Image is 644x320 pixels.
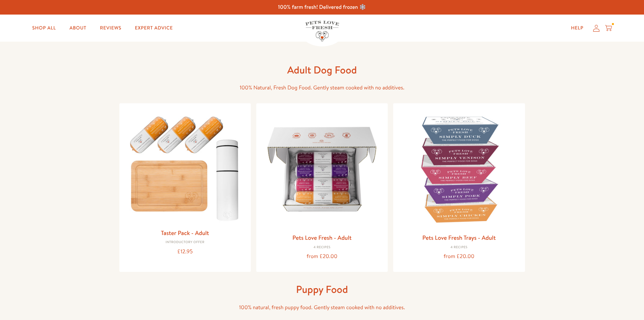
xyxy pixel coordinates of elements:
span: 100% natural, fresh puppy food. Gently steam cooked with no additives. [239,304,405,311]
img: Pets Love Fresh [305,21,339,41]
a: Reviews [95,21,127,35]
span: 100% Natural, Fresh Dog Food. Gently steam cooked with no additives. [240,84,404,91]
a: Pets Love Fresh - Adult [292,233,352,242]
a: Help [566,21,589,35]
a: Pets Love Fresh Trays - Adult [422,233,496,242]
img: Taster Pack - Adult [125,109,245,225]
img: Pets Love Fresh Trays - Adult [399,109,519,230]
img: Pets Love Fresh - Adult [262,109,382,230]
div: 4 Recipes [399,246,519,250]
a: Taster Pack - Adult [161,229,209,237]
a: About [64,21,92,35]
div: £12.95 [125,247,245,256]
div: from £20.00 [262,252,382,261]
a: Shop All [27,21,61,35]
h1: Adult Dog Food [214,63,430,77]
div: from £20.00 [399,252,519,261]
a: Expert Advice [129,21,178,35]
h1: Puppy Food [214,283,430,296]
div: 4 Recipes [262,246,382,250]
div: Introductory Offer [125,240,245,244]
